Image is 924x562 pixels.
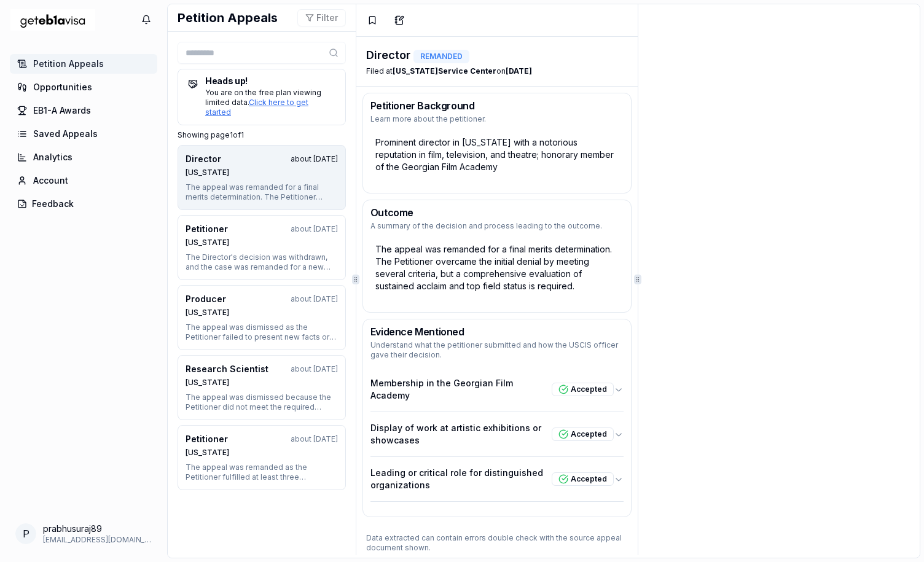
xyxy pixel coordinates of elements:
a: Analytics [10,147,157,167]
span: [EMAIL_ADDRESS][DOMAIN_NAME] [43,535,152,545]
a: Click here to get started [205,98,308,117]
a: Saved Appeals [10,124,157,144]
button: Petitionerabout [DATE][US_STATE]The Director's decision was withdrawn, and the case was remanded ... [178,215,346,280]
h3: Evidence Mentioned [370,327,624,337]
button: Display of work at artistic exhibitions or showcasesAccepted [370,412,624,456]
span: p [23,526,29,541]
b: [US_STATE] Service Center [393,66,496,76]
span: EB1-A Awards [33,104,91,117]
p: Understand what the petitioner submitted and how the USCIS officer gave their decision. [370,340,624,360]
div: about [DATE] [291,294,338,304]
div: about [DATE] [291,434,338,444]
h3: Petitioner Background [370,101,624,111]
button: Research Scientistabout [DATE][US_STATE]The appeal was dismissed because the Petitioner did not m... [178,355,346,420]
span: prabhusuraj89 [43,523,152,535]
div: Petitioner [186,433,228,445]
span: Opportunities [33,81,92,93]
button: Producerabout [DATE][US_STATE]The appeal was dismissed as the Petitioner failed to present new fa... [178,285,346,350]
p: Membership in the Georgian Film Academy [370,377,552,402]
a: Home Page [10,4,96,36]
div: Research Scientist [186,363,268,375]
a: Heads up! You are on the free plan viewing limited data.Click here to get started [178,69,346,125]
span: Petition Appeals [33,58,104,70]
span: Analytics [33,151,72,163]
div: Producer [186,293,226,305]
div: [US_STATE] [186,168,338,178]
p: Showing page 1 of 1 [178,130,346,140]
div: Director [366,47,532,64]
div: Accepted [552,383,614,396]
div: The Director's decision was withdrawn, and the case was remanded for a new decision. The Petition... [186,252,338,272]
div: Filed at on [366,66,532,76]
div: [US_STATE] [186,448,338,458]
span: Account [33,174,68,187]
div: Director [186,153,221,165]
div: about [DATE] [291,364,338,374]
a: EB1-A Awards [10,101,157,120]
div: You are on the free plan viewing limited data. [188,88,335,117]
div: The appeal was remanded for a final merits determination. The Petitioner overcame the initial den... [186,182,338,202]
a: Account [10,171,157,190]
button: Feedback [10,194,157,214]
div: [US_STATE] [186,378,338,388]
a: Petition Appeals [10,54,157,74]
p: Leading or critical role for distinguished organizations [370,467,552,491]
button: Petitionerabout [DATE][US_STATE]The appeal was remanded as the Petitioner fulfilled at least thre... [178,425,346,490]
div: The appeal was remanded for a final merits determination. The Petitioner overcame the initial den... [370,238,624,297]
p: Display of work at artistic exhibitions or showcases [370,422,552,447]
div: The appeal was dismissed because the Petitioner did not meet the required criteria for extraordin... [186,392,338,412]
div: Prominent director in [US_STATE] with a notorious reputation in film, television, and theatre; ho... [370,131,624,178]
div: Petitioner [186,223,228,235]
div: about [DATE] [291,224,338,234]
button: Directorabout [DATE][US_STATE]The appeal was remanded for a final merits determination. The Petit... [178,145,346,210]
div: Accepted [552,472,614,486]
span: Saved Appeals [33,128,98,140]
button: Open your profile menu [10,518,157,550]
div: The appeal was dismissed as the Petitioner failed to present new facts or demonstrate any legal o... [186,322,338,342]
p: Learn more about the petitioner. [370,114,624,124]
h5: Heads up! [188,77,335,85]
img: geteb1avisa logo [10,4,96,36]
div: [US_STATE] [186,238,338,248]
div: [US_STATE] [186,308,338,318]
button: Filter [297,9,346,26]
button: Membership in the Georgian Film AcademyAccepted [370,367,624,412]
a: Opportunities [10,77,157,97]
h1: Petition Appeals [178,9,278,26]
p: A summary of the decision and process leading to the outcome. [370,221,624,231]
h3: Outcome [370,208,624,217]
div: The appeal was remanded as the Petitioner fulfilled at least three regulatory criteria. The Direc... [186,462,338,482]
div: about [DATE] [291,154,338,164]
div: REMANDED [413,50,469,63]
b: [DATE] [506,66,532,76]
button: Leading or critical role for distinguished organizationsAccepted [370,457,624,501]
div: Accepted [552,427,614,441]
